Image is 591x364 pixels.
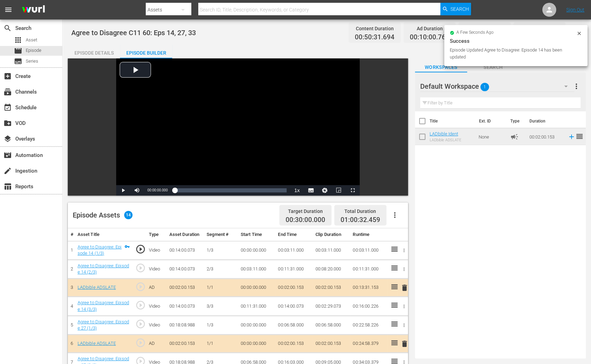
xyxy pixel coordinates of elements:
[135,282,146,292] span: play_circle_outline
[350,241,388,260] td: 00:03:11.000
[175,188,287,192] div: Progress Bar
[14,36,22,44] span: Asset
[146,241,167,260] td: Video
[456,30,494,35] span: a few seconds ago
[238,260,275,278] td: 00:03:11.000
[400,284,409,292] span: delete
[275,278,313,297] td: 00:02:00.153
[68,316,75,334] td: 5
[167,278,204,297] td: 00:02:00.153
[204,334,238,353] td: 1/1
[400,283,409,293] button: delete
[120,45,172,58] button: Episode Builder
[146,334,167,353] td: AD
[3,72,12,80] span: Create
[275,316,313,334] td: 00:06:58.000
[3,24,12,32] span: Search
[204,316,238,334] td: 1/3
[116,58,360,196] div: Video Player
[78,319,129,331] a: Agree to Disagree: Episode 27 (1/3)
[68,241,75,260] td: 1
[78,263,129,275] a: Agree to Disagree: Episode 14 (2/3)
[68,297,75,316] td: 4
[346,185,360,196] button: Fullscreen
[204,228,238,241] th: Segment #
[26,58,38,65] span: Series
[568,133,575,141] svg: Add to Episode
[350,260,388,278] td: 00:11:31.000
[313,316,350,334] td: 00:06:58.000
[146,297,167,316] td: Video
[410,33,449,41] span: 00:10:00.765
[167,241,204,260] td: 00:14:00.073
[313,260,350,278] td: 00:08:20.000
[525,111,567,131] th: Duration
[350,316,388,334] td: 00:22:58.226
[238,241,275,260] td: 00:00:00.000
[146,316,167,334] td: Video
[4,6,13,14] span: menu
[275,260,313,278] td: 00:11:31.000
[350,278,388,297] td: 00:13:31.153
[286,216,325,224] span: 00:30:00.000
[3,103,12,112] span: Schedule
[304,185,318,196] button: Subtitles
[430,131,458,136] a: LADbible Ident
[3,167,12,175] span: Ingestion
[465,24,504,33] div: Promo Duration
[68,45,120,58] button: Episode Details
[68,334,75,353] td: 6
[26,47,41,54] span: Episode
[135,338,146,348] span: play_circle_outline
[78,285,116,290] a: LADbible ADSLATE
[410,24,449,33] div: Ad Duration
[341,216,380,224] span: 01:00:32.459
[275,334,313,353] td: 00:02:00.153
[286,206,325,216] div: Target Duration
[78,300,129,312] a: Agree to Disagree: Episode 14 (3/3)
[167,316,204,334] td: 00:18:08.988
[275,241,313,260] td: 00:03:11.000
[124,211,133,219] span: 14
[68,228,75,241] th: #
[68,45,120,61] div: Episode Details
[341,206,380,216] div: Total Duration
[318,185,332,196] button: Jump To Time
[14,57,22,65] span: Series
[116,185,130,196] button: Play
[3,135,12,143] span: Overlays
[73,211,133,219] div: Episode Assets
[572,82,581,90] span: more_vert
[476,128,508,145] td: None
[350,334,388,353] td: 00:24:58.379
[527,128,565,145] td: 00:02:00.153
[146,278,167,297] td: AD
[204,278,238,297] td: 1/1
[26,37,37,43] span: Asset
[68,278,75,297] td: 3
[313,278,350,297] td: 00:02:00.153
[400,340,409,348] span: delete
[430,138,461,142] div: LADbible ADSLATE
[572,78,581,95] button: more_vert
[238,316,275,334] td: 00:00:00.000
[78,341,116,346] a: LADbible ADSLATE
[17,2,50,18] img: ans4CAIJ8jUAAAAAAAAAAAAAAAAAAAAAAAAgQb4GAAAAAAAAAAAAAAAAAAAAAAAAJMjXAAAAAAAAAAAAAAAAAAAAAAAAgAT5G...
[204,297,238,316] td: 3/3
[475,111,506,131] th: Ext. ID
[275,297,313,316] td: 00:14:00.073
[506,111,525,131] th: Type
[238,297,275,316] td: 00:11:31.000
[3,182,12,191] span: Reports
[400,339,409,349] button: delete
[313,334,350,353] td: 00:02:00.153
[135,319,146,329] span: play_circle_outline
[135,263,146,273] span: play_circle_outline
[130,185,144,196] button: Mute
[313,241,350,260] td: 00:03:11.000
[167,297,204,316] td: 00:14:00.073
[3,88,12,96] span: Channels
[332,185,346,196] button: Picture-in-Picture
[313,297,350,316] td: 00:02:29.073
[355,24,394,33] div: Content Duration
